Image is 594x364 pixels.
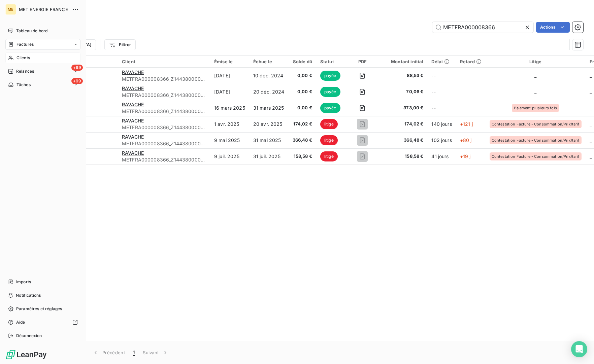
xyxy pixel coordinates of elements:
[383,121,423,128] span: 174,02 €
[383,59,423,64] div: Montant initial
[16,28,47,34] span: Tableau de bord
[129,345,139,360] button: 1
[16,55,30,61] span: Clients
[293,72,312,79] span: 0,00 €
[122,156,206,163] span: METFRA000008366_Z1443800000004
[427,84,456,100] td: --
[5,79,80,90] a: +99Tâches
[249,132,289,148] td: 31 mai 2025
[210,84,249,100] td: [DATE]
[534,73,536,78] span: _
[320,87,340,97] span: payée
[320,135,338,145] span: litige
[490,59,582,64] div: Litige
[122,124,206,131] span: METFRA000008366_Z1443800000004
[122,140,206,147] span: METFRA000008366_Z1443800000004
[427,68,456,84] td: --
[214,59,245,64] div: Émise le
[249,84,289,100] td: 20 déc. 2024
[16,82,31,88] span: Tâches
[427,148,456,165] td: 41 jours
[460,121,473,127] span: +121 j
[590,121,592,127] span: _
[210,116,249,132] td: 1 avr. 2025
[122,85,144,91] span: RAVACHE
[320,71,340,81] span: payée
[122,150,144,156] span: RAVACHE
[460,59,482,64] div: Retard
[16,41,34,47] span: Factures
[427,100,456,116] td: --
[460,137,472,143] span: +80 j
[253,59,285,64] div: Échue le
[16,333,42,339] span: Déconnexion
[5,349,47,360] img: Logo LeanPay
[133,349,135,356] span: 1
[5,52,80,63] a: Clients
[590,137,592,143] span: _
[293,137,312,144] span: 366,48 €
[460,153,471,159] span: +19 j
[427,116,456,132] td: 140 jours
[5,66,80,77] a: +99Relances
[590,73,592,78] span: _
[249,100,289,116] td: 31 mars 2025
[122,92,206,99] span: METFRA000008366_Z1443800000004
[210,100,249,116] td: 16 mars 2025
[492,138,580,142] span: Contestation Facture - Consommation/Prix/tarif
[383,105,423,111] span: 373,00 €
[571,341,587,357] div: Open Intercom Messenger
[492,154,580,158] span: Contestation Facture - Consommation/Prix/tarif
[122,108,206,115] span: METFRA000008366_Z1443800000004
[5,317,80,328] a: Aide
[122,76,206,82] span: METFRA000008366_Z1443800000004
[122,59,206,64] div: Client
[383,88,423,95] span: 70,06 €
[210,148,249,165] td: 9 juil. 2025
[320,59,342,64] div: Statut
[320,119,338,129] span: litige
[249,68,289,84] td: 10 déc. 2024
[514,106,557,110] span: Paiement plusieurs fois
[16,279,31,285] span: Imports
[590,153,592,159] span: _
[210,132,249,148] td: 9 mai 2025
[210,68,249,84] td: [DATE]
[16,68,34,74] span: Relances
[293,105,312,111] span: 0,00 €
[104,39,135,50] button: Filtrer
[293,153,312,160] span: 158,58 €
[19,7,68,12] span: MET ENERGIE FRANCE
[88,345,129,360] button: Précédent
[122,134,144,140] span: RAVACHE
[5,26,80,36] a: Tableau de bord
[71,65,83,71] span: +99
[5,277,80,287] a: Imports
[432,22,533,33] input: Rechercher
[590,105,592,111] span: _
[383,153,423,160] span: 158,58 €
[122,69,144,75] span: RAVACHE
[122,118,144,123] span: RAVACHE
[249,116,289,132] td: 20 avr. 2025
[320,151,338,161] span: litige
[534,89,536,95] span: _
[293,59,312,64] div: Solde dû
[536,22,570,33] button: Actions
[5,39,80,50] a: Factures
[293,121,312,128] span: 174,02 €
[590,89,592,95] span: _
[249,148,289,165] td: 31 juil. 2025
[492,122,580,126] span: Contestation Facture - Consommation/Prix/tarif
[16,319,25,325] span: Aide
[431,59,452,64] div: Délai
[16,292,41,298] span: Notifications
[383,72,423,79] span: 88,53 €
[383,137,423,144] span: 366,48 €
[320,103,340,113] span: payée
[16,306,62,312] span: Paramètres et réglages
[293,88,312,95] span: 0,00 €
[5,303,80,314] a: Paramètres et réglages
[139,345,173,360] button: Suivant
[427,132,456,148] td: 102 jours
